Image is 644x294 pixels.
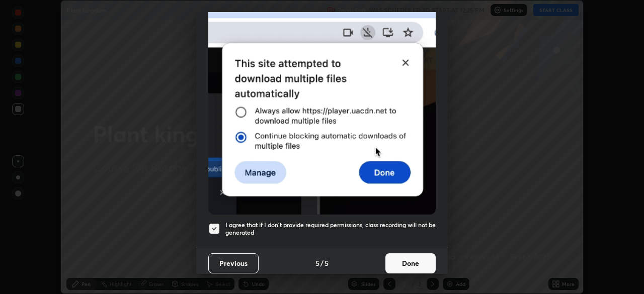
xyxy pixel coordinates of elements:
h4: 5 [315,258,319,268]
button: Previous [208,253,259,273]
h4: / [320,258,324,268]
button: Done [385,253,436,273]
h5: I agree that if I don't provide required permissions, class recording will not be generated [225,221,436,237]
h4: 5 [325,258,329,268]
